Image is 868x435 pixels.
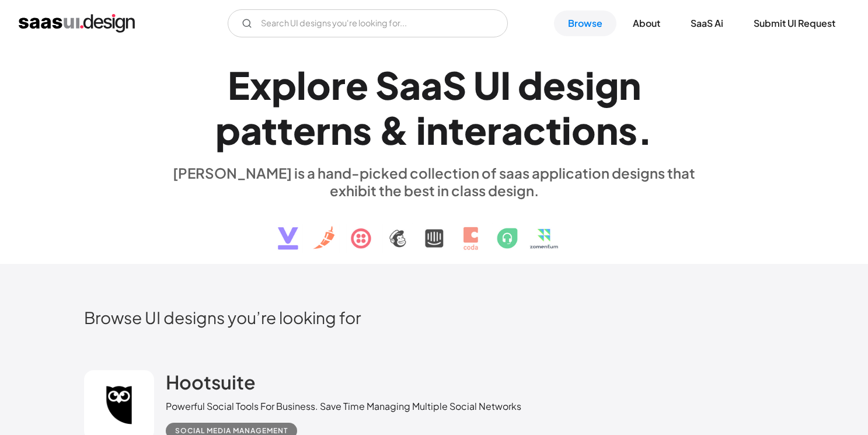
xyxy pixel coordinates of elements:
h2: Hootsuite [166,370,256,394]
h1: Explore SaaS UI design patterns & interactions. [166,62,703,152]
a: Hootsuite [166,370,256,399]
input: Search UI designs you're looking for... [228,9,508,37]
a: Browse [554,11,616,36]
a: SaaS Ai [677,11,737,36]
a: Submit UI Request [740,11,849,36]
img: text, icon, saas logo [257,199,611,260]
h2: Browse UI designs you’re looking for [84,307,785,328]
div: Powerful Social Tools For Business. Save Time Managing Multiple Social Networks [166,399,521,413]
div: [PERSON_NAME] is a hand-picked collection of saas application designs that exhibit the best in cl... [166,164,703,199]
a: About [619,11,674,36]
